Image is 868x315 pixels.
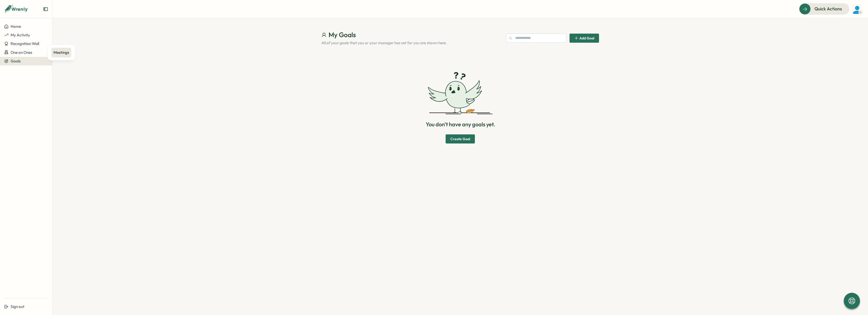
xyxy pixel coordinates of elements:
span: Goals [11,59,21,63]
span: Create Goal [450,135,470,143]
span: Home [11,24,21,29]
p: You don't have any goals yet. [426,120,495,128]
div: Meetings [53,50,69,55]
a: Meetings [51,48,71,57]
span: Recognition Wall [11,41,39,46]
button: Add Goal [569,34,599,43]
span: Sign out [11,304,24,309]
button: Create Goal [446,134,475,143]
span: Add Goal [579,36,594,40]
span: My Activity [11,33,30,37]
span: One on Ones [11,50,32,55]
h1: My Goals [321,30,502,39]
p: All of your goals that you or your manager has set for you are shown here. [321,40,502,46]
span: Quick Actions [815,6,842,12]
button: Quick Actions [799,3,849,14]
img: Varghese Thomas Eeralil [852,4,862,14]
button: Expand sidebar [43,7,48,12]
